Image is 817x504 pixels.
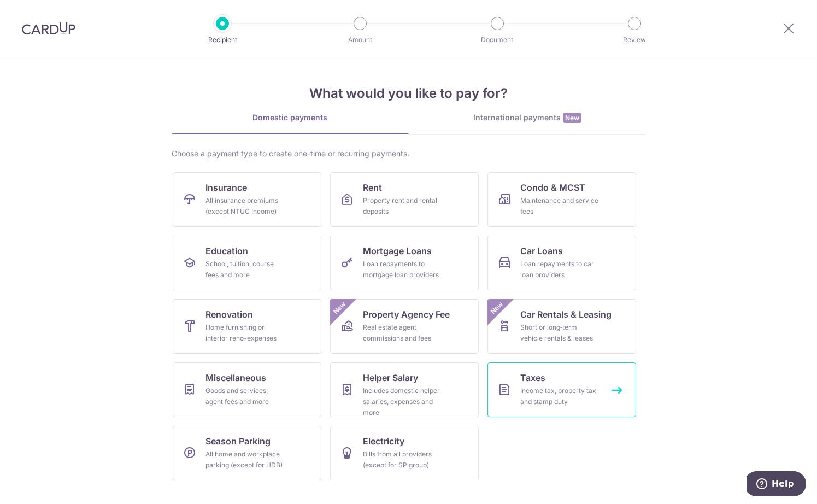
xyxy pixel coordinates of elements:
span: New [563,113,581,123]
div: Domestic payments [172,112,409,123]
div: Choose a payment type to create one-time or recurring payments. [172,148,646,159]
a: EducationSchool, tuition, course fees and more [173,236,321,290]
p: Amount [320,34,401,45]
span: Taxes [520,371,545,384]
span: Rent [363,181,382,194]
span: Help [25,8,48,17]
div: Property rent and rental deposits [363,195,442,217]
div: All home and workplace parking (except for HDB) [205,449,284,471]
a: Car Rentals & LeasingShort or long‑term vehicle rentals & leasesNew [487,299,636,354]
span: Helper Salary [363,371,418,384]
span: Season Parking [205,435,271,448]
span: Car Loans [520,244,563,257]
div: Home furnishing or interior reno-expenses [205,322,284,344]
span: Education [205,244,248,257]
div: Short or long‑term vehicle rentals & leases [520,322,599,344]
iframe: Opens a widget where you can find more information [747,471,806,499]
a: Car LoansLoan repayments to car loan providers [487,236,636,290]
div: Goods and services, agent fees and more [205,385,284,407]
a: Helper SalaryIncludes domestic helper salaries, expenses and more [330,362,479,417]
div: Loan repayments to car loan providers [520,259,599,280]
h4: What would you like to pay for? [172,84,646,103]
div: Includes domestic helper salaries, expenses and more [363,385,442,418]
span: Electricity [363,435,404,448]
span: Miscellaneous [205,371,266,384]
span: Property Agency Fee [363,308,450,321]
a: MiscellaneousGoods and services, agent fees and more [173,362,321,417]
div: All insurance premiums (except NTUC Income) [205,195,284,217]
a: InsuranceAll insurance premiums (except NTUC Income) [173,172,321,227]
div: School, tuition, course fees and more [205,259,284,280]
span: Condo & MCST [520,181,585,194]
a: RentProperty rent and rental deposits [330,172,479,227]
span: New [487,299,506,317]
div: International payments [409,112,646,124]
a: Season ParkingAll home and workplace parking (except for HDB) [173,426,321,480]
div: Income tax, property tax and stamp duty [520,385,599,407]
div: Bills from all providers (except for SP group) [363,449,442,471]
div: Real estate agent commissions and fees [363,322,442,344]
p: Recipient [182,34,263,45]
span: New [330,299,348,317]
a: Condo & MCSTMaintenance and service fees [487,172,636,227]
span: Car Rentals & Leasing [520,308,612,321]
img: CardUp [22,22,75,35]
a: ElectricityBills from all providers (except for SP group) [330,426,479,480]
span: Mortgage Loans [363,244,432,257]
a: RenovationHome furnishing or interior reno-expenses [173,299,321,354]
div: Maintenance and service fees [520,195,599,217]
a: TaxesIncome tax, property tax and stamp duty [487,362,636,417]
div: Loan repayments to mortgage loan providers [363,259,442,280]
p: Document [457,34,538,45]
a: Property Agency FeeReal estate agent commissions and feesNew [330,299,479,354]
p: Review [594,34,675,45]
a: Mortgage LoansLoan repayments to mortgage loan providers [330,236,479,290]
span: Insurance [205,181,247,194]
span: Renovation [205,308,253,321]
